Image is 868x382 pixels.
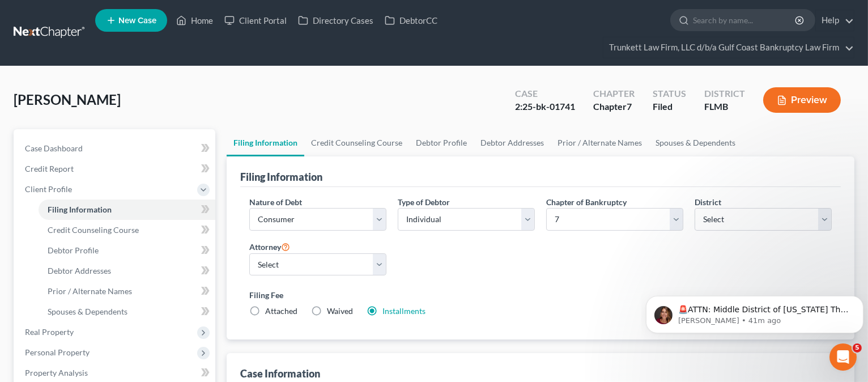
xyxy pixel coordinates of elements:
[292,10,379,31] a: Directory Cases
[653,87,686,100] div: Status
[474,129,551,156] a: Debtor Addresses
[240,367,320,380] div: Case Information
[227,129,304,156] a: Filing Information
[39,281,215,302] a: Prior / Alternate Names
[171,10,219,31] a: Home
[16,159,215,179] a: Credit Report
[25,327,74,337] span: Real Property
[249,289,832,301] label: Filing Fee
[398,196,450,208] label: Type of Debtor
[409,129,474,156] a: Debtor Profile
[39,240,215,261] a: Debtor Profile
[382,306,426,316] a: Installments
[25,347,90,357] span: Personal Property
[641,272,868,351] iframe: Intercom notifications message
[39,302,215,322] a: Spouses & Dependents
[551,129,649,156] a: Prior / Alternate Names
[304,129,409,156] a: Credit Counseling Course
[39,261,215,281] a: Debtor Addresses
[16,138,215,159] a: Case Dashboard
[249,240,290,253] label: Attorney
[379,10,443,31] a: DebtorCC
[693,10,797,31] input: Search by name...
[546,196,627,208] label: Chapter of Bankruptcy
[265,306,297,316] span: Attached
[25,184,72,194] span: Client Profile
[816,10,854,31] a: Help
[649,129,742,156] a: Spouses & Dependents
[48,245,99,255] span: Debtor Profile
[653,100,686,113] div: Filed
[603,37,854,58] a: Trunkett Law Firm, LLC d/b/a Gulf Coast Bankruptcy Law Firm
[25,368,88,377] span: Property Analysis
[763,87,841,113] button: Preview
[48,286,132,296] span: Prior / Alternate Names
[515,87,575,100] div: Case
[240,170,322,184] div: Filing Information
[704,87,745,100] div: District
[593,87,635,100] div: Chapter
[25,143,83,153] span: Case Dashboard
[627,101,632,112] span: 7
[14,91,121,108] span: [PERSON_NAME]
[593,100,635,113] div: Chapter
[327,306,353,316] span: Waived
[48,307,127,316] span: Spouses & Dependents
[48,205,112,214] span: Filing Information
[48,225,139,235] span: Credit Counseling Course
[39,200,215,220] a: Filing Information
[118,16,156,25] span: New Case
[515,100,575,113] div: 2:25-bk-01741
[249,196,302,208] label: Nature of Debt
[829,343,857,371] iframe: Intercom live chat
[25,164,74,173] span: Credit Report
[39,220,215,240] a: Credit Counseling Course
[853,343,862,353] span: 5
[695,196,721,208] label: District
[704,100,745,113] div: FLMB
[219,10,292,31] a: Client Portal
[48,266,111,275] span: Debtor Addresses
